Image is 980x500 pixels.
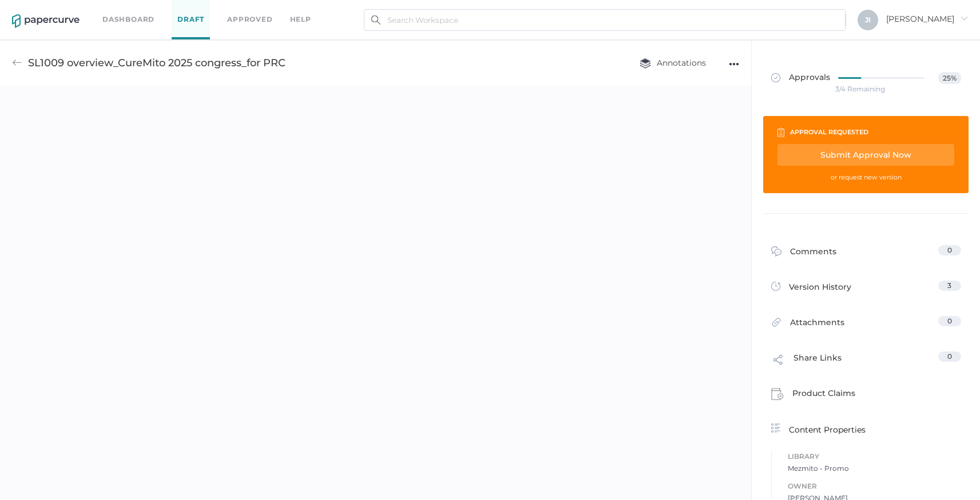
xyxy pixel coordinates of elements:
img: comment-icon.4fbda5a2.svg [771,246,781,259]
span: [PERSON_NAME] [886,14,968,24]
div: Product Claims [771,387,855,404]
div: SL1009 overview_CureMito 2025 congress_for PRC [28,52,285,74]
span: Mezmito - Promo [788,463,961,474]
button: Annotations [628,52,717,74]
img: search.bf03fe8b.svg [371,15,380,25]
div: Version History [771,281,851,297]
div: Comments [771,245,836,263]
span: J I [865,15,871,24]
img: papercurve-logo-colour.7244d18c.svg [12,14,80,28]
a: Approvals25% [764,61,968,96]
span: Owner [788,480,961,493]
i: arrow_right [960,14,968,22]
img: versions-icon.ee5af6b0.svg [771,282,780,293]
img: approved-grey.341b8de9.svg [771,73,780,82]
img: annotation-layers.cc6d0e6b.svg [640,58,651,69]
a: Approved [227,13,272,26]
div: Share Links [771,351,842,373]
span: Approvals [771,72,830,85]
div: help [290,13,311,26]
div: or request new version [777,171,954,183]
img: claims-icon.71597b81.svg [771,388,784,401]
span: 3 [947,281,951,290]
img: share-link-icon.af96a55c.svg [771,353,785,370]
a: Comments0 [771,245,961,263]
a: Product Claims [771,387,961,404]
span: Annotations [640,58,706,68]
div: Attachments [771,316,844,334]
span: 0 [947,246,952,254]
a: Dashboard [102,13,154,26]
div: ●●● [729,56,739,72]
div: approval requested [790,126,868,138]
img: clipboard-icon-white.67177333.svg [777,127,784,137]
a: Share Links0 [771,351,961,373]
img: back-arrow-grey.72011ae3.svg [12,58,22,68]
div: Submit Approval Now [777,144,954,166]
span: 0 [947,317,952,325]
img: content-properties-icon.34d20aed.svg [771,423,780,433]
input: Search Workspace [364,9,846,31]
a: Attachments0 [771,316,961,334]
a: Version History3 [771,281,961,297]
img: attachments-icon.0dd0e375.svg [771,317,781,330]
span: Library [788,450,961,463]
span: 0 [947,352,952,361]
span: 25% [938,72,961,84]
div: Content Properties [771,422,961,436]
